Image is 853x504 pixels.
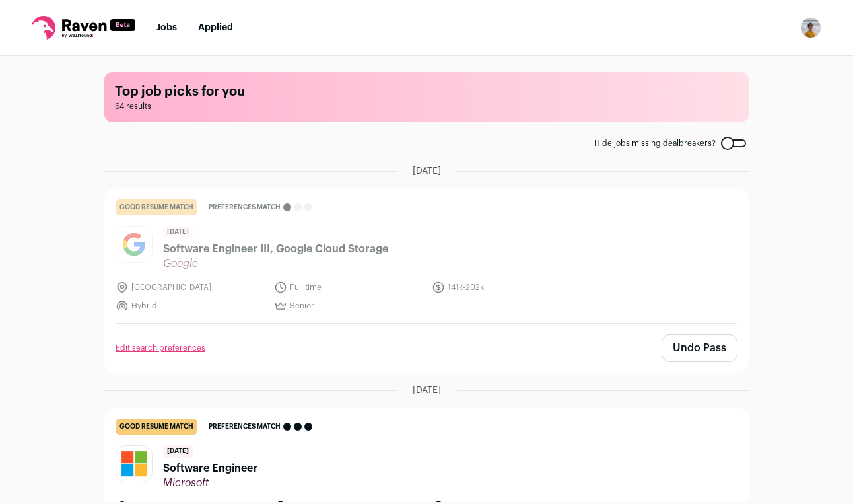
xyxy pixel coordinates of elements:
[116,446,152,482] img: c786a7b10b07920eb52778d94b98952337776963b9c08eb22d98bc7b89d269e4.jpg
[163,257,388,270] span: Google
[116,281,266,294] li: [GEOGRAPHIC_DATA]
[800,17,821,38] img: 9174622-medium_jpg
[274,299,425,312] li: Senior
[163,241,388,257] span: Software Engineer III, Google Cloud Storage
[116,343,205,353] a: Edit search preferences
[413,384,441,397] span: [DATE]
[209,201,281,214] span: Preferences match
[594,138,716,149] span: Hide jobs missing dealbreakers?
[432,281,582,294] li: 141k-202k
[163,445,193,458] span: [DATE]
[662,334,737,362] button: Undo Pass
[105,189,748,323] a: good resume match Preferences match [DATE] Software Engineer III, Google Cloud Storage Google [GE...
[163,476,257,489] span: Microsoft
[274,281,425,294] li: Full time
[198,23,233,32] a: Applied
[116,419,197,435] div: good resume match
[115,83,738,101] h1: Top job picks for you
[116,227,152,262] img: 8d2c6156afa7017e60e680d3937f8205e5697781b6c771928cb24e9df88505de.jpg
[116,299,266,312] li: Hybrid
[115,101,738,112] span: 64 results
[156,23,177,32] a: Jobs
[800,17,821,38] button: Open dropdown
[163,460,257,476] span: Software Engineer
[209,420,281,433] span: Preferences match
[413,164,441,178] span: [DATE]
[163,226,193,238] span: [DATE]
[116,199,197,215] div: good resume match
